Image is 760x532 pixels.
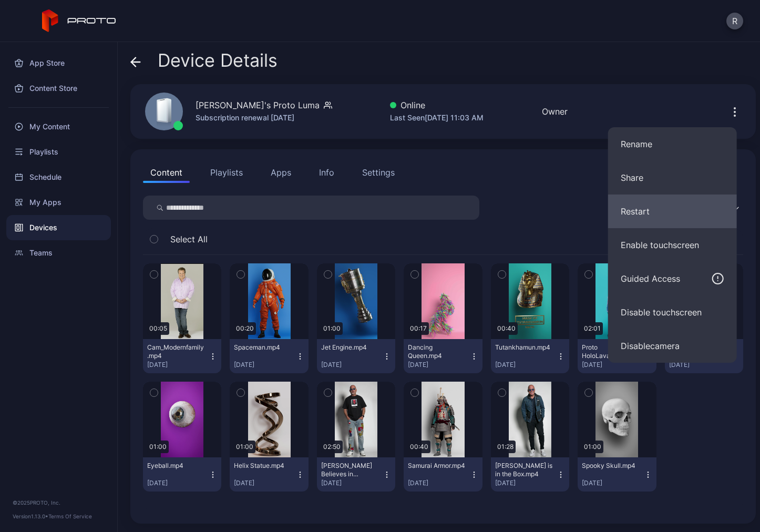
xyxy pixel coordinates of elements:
div: Samurai Armor.mp4 [408,462,466,470]
button: Playlists [203,162,250,183]
div: [DATE] [321,479,383,487]
div: [DATE] [234,479,295,487]
span: Device Details [158,50,278,70]
button: [PERSON_NAME] is in the Box.mp4[DATE] [491,457,569,492]
button: Dancing Queen.mp4[DATE] [404,339,482,373]
div: Cam_Modernfamily.mp4 [147,343,205,360]
a: My Apps [6,190,111,215]
div: Settings [362,166,395,179]
button: Share [608,161,737,195]
div: Owner [542,105,568,118]
div: Jet Engine.mp4 [321,343,379,352]
div: Guided Access [621,272,680,285]
button: R [726,13,743,29]
button: Guided Access [608,262,737,295]
div: [DATE] [408,479,469,487]
button: Info [312,162,342,183]
div: [DATE] [234,361,295,369]
span: Select All [170,233,208,245]
button: Spaceman.mp4[DATE] [230,339,308,373]
button: Eyeball.mp4[DATE] [143,457,221,492]
button: Jet Engine.mp4[DATE] [317,339,395,373]
button: Tutankhamun.mp4[DATE] [491,339,569,373]
button: Proto HoloLava.mp4[DATE] [578,339,656,373]
button: Disable touchscreen [608,295,737,329]
div: [DATE] [582,361,643,369]
a: Terms Of Service [48,513,92,519]
div: Info [319,166,334,179]
div: Howie Mandel is in the Box.mp4 [495,462,553,478]
div: [DATE] [669,361,731,369]
div: Proto HoloLava.mp4 [582,343,640,360]
button: Samurai Armor.mp4[DATE] [404,457,482,492]
div: © 2025 PROTO, Inc. [13,498,105,507]
div: Dancing Queen.mp4 [408,343,466,360]
a: Playlists [6,139,111,165]
div: [DATE] [495,361,557,369]
div: [DATE] [495,479,557,487]
div: Spaceman.mp4 [234,343,292,352]
div: Subscription renewal [DATE] [196,111,332,124]
a: App Store [6,50,111,76]
button: Cam_Modernfamily.mp4[DATE] [143,339,221,373]
div: [DATE] [408,361,469,369]
div: [DATE] [147,361,209,369]
a: Schedule [6,165,111,190]
button: Settings [355,162,402,183]
a: Devices [6,215,111,240]
div: [DATE] [321,361,383,369]
div: Last Seen [DATE] 11:03 AM [390,111,484,124]
div: Spooky Skull.mp4 [582,462,640,470]
div: Eyeball.mp4 [147,462,205,470]
button: Spooky Skull.mp4[DATE] [578,457,656,492]
div: Helix Statue.mp4 [234,462,292,470]
button: Helix Statue.mp4[DATE] [230,457,308,492]
div: Online [390,99,484,111]
div: Howie Mandel Believes in Proto.mp4 [321,462,379,478]
a: My Content [6,114,111,139]
button: [PERSON_NAME] Believes in Proto.mp4[DATE] [317,457,395,492]
div: [DATE] [147,479,209,487]
a: Content Store [6,76,111,101]
button: Restart [608,195,737,228]
button: Rename [608,127,737,161]
button: Apps [263,162,299,183]
div: Tutankhamun.mp4 [495,343,553,352]
div: [DATE] [582,479,643,487]
a: Teams [6,240,111,265]
button: Enable touchscreen [608,228,737,262]
button: Disablecamera [608,329,737,363]
div: [PERSON_NAME]'s Proto Luma [196,99,320,111]
button: Content [143,162,190,183]
span: Version 1.13.0 • [13,513,48,519]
